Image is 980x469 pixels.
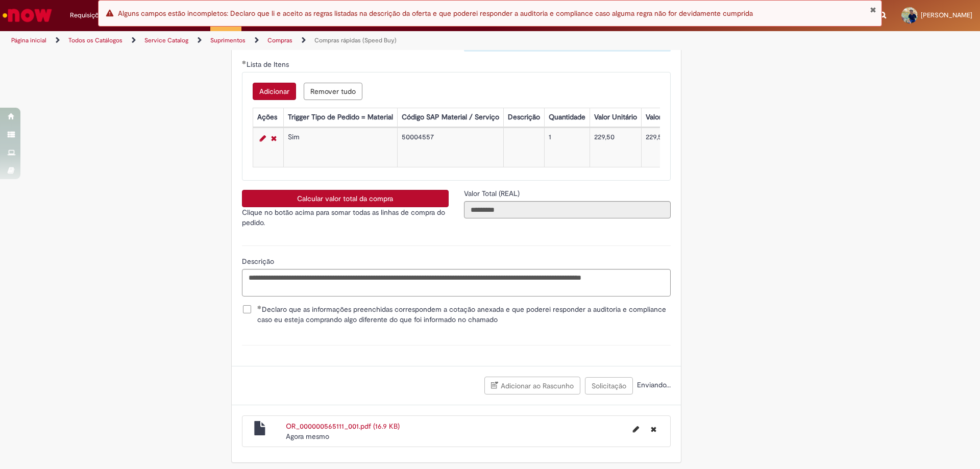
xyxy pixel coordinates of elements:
a: OR_000000565111_001.pdf (16.9 KB) [286,422,400,431]
a: Compras rápidas (Speed Buy) [314,36,397,44]
ul: Trilhas de página [8,31,646,50]
th: Descrição [503,108,544,127]
img: ServiceNow [1,5,54,26]
p: Clique no botão acima para somar todas as linhas de compra do pedido. [242,207,449,228]
a: Compras [267,36,292,44]
button: Remove all rows for Lista de Itens [304,83,362,100]
span: Enviando... [635,380,671,389]
a: Service Catalog [144,36,188,44]
th: Valor Total Moeda [641,108,706,127]
th: Valor Unitário [590,108,641,127]
th: Quantidade [544,108,590,127]
span: Requisições [70,10,106,20]
label: Somente leitura - Valor Total (REAL) [464,188,522,199]
th: Código SAP Material / Serviço [397,108,503,127]
input: Valor Total (REAL) [464,201,671,218]
a: Remover linha 1 [268,132,279,144]
textarea: Descrição [242,269,671,297]
span: Declaro que as informações preenchidas correspondem a cotação anexada e que poderei responder a a... [257,304,671,325]
button: Fechar Notificação [870,6,876,14]
td: Sim [283,128,397,167]
span: [PERSON_NAME] [921,11,972,19]
button: Editar nome de arquivo OR_000000565111_001.pdf [627,421,645,437]
td: 229,50 [590,128,641,167]
td: 50004557 [397,128,503,167]
span: Obrigatório Preenchido [257,305,262,309]
span: Agora mesmo [286,432,329,441]
a: Todos os Catálogos [68,36,122,44]
button: Excluir OR_000000565111_001.pdf [645,421,663,437]
span: Lista de Itens [247,60,291,69]
span: Alguns campos estão incompletos: Declaro que li e aceito as regras listadas na descrição da ofert... [118,9,753,18]
td: 1 [544,128,590,167]
button: Calcular valor total da compra [242,190,449,207]
span: Descrição [242,257,276,266]
button: Add a row for Lista de Itens [253,83,296,100]
span: Obrigatório Preenchido [242,60,247,64]
a: Suprimentos [210,36,246,44]
th: Ações [253,108,283,127]
td: 229,50 [641,128,706,167]
a: Editar Linha 1 [257,132,268,144]
span: Somente leitura - Valor Total (REAL) [464,189,522,198]
a: Página inicial [11,36,46,44]
time: 29/09/2025 18:18:34 [286,432,329,441]
th: Trigger Tipo de Pedido = Material [283,108,397,127]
